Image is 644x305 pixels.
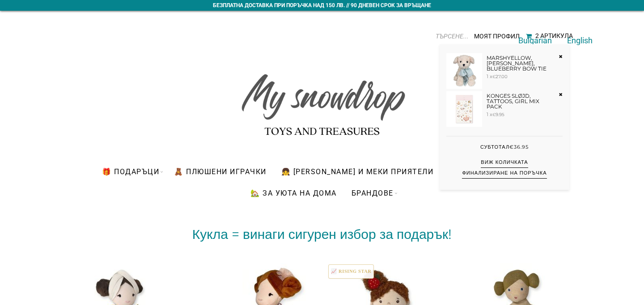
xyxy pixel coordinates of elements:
input: ТЪРСЕНЕ... [402,29,469,43]
span: 1 x [487,73,508,79]
a: Премахване на този артикул [559,91,563,98]
span: € [492,112,496,117]
a: 🧸 ПЛЮШЕНИ ИГРАЧКИ [167,161,273,182]
a: Виж количката [481,157,528,168]
a: Премахване на този артикул [559,53,563,60]
span: € [509,144,514,150]
a: 2 Артикула [526,33,573,39]
a: Konges Sløjd, Tattoos, Girl Mix Pack [487,93,556,109]
span: 9.95 [492,112,504,117]
div: Субтотал [446,136,563,157]
a: БРАНДОВЕ [345,182,400,204]
span: 1 x [487,111,504,117]
a: Marshyellow, [PERSON_NAME], Blueberry Bow Tie [487,55,556,71]
img: Комплект временни татуировки за деца – над 30 дизайна на 3 листа, лесни за нанасяне с вода и отми... [446,91,482,127]
a: Моят Профил [474,33,520,40]
img: My snowdrop [237,58,407,143]
span: 27.00 [492,74,508,79]
span: 36.95 [509,144,529,150]
a: English [567,36,593,45]
h2: Кукла = винаги сигурен избор за подарък! [69,228,575,241]
a: 🎁 Подаръци [95,161,166,182]
a: Bulgarian [518,36,552,45]
a: Финализиране на поръчка [462,168,547,179]
span: € [492,74,496,79]
a: 👧 [PERSON_NAME] и меки приятели [275,161,441,182]
a: 🏡 За уюта на дома [244,182,343,204]
div: 2 Артикула [535,32,573,39]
